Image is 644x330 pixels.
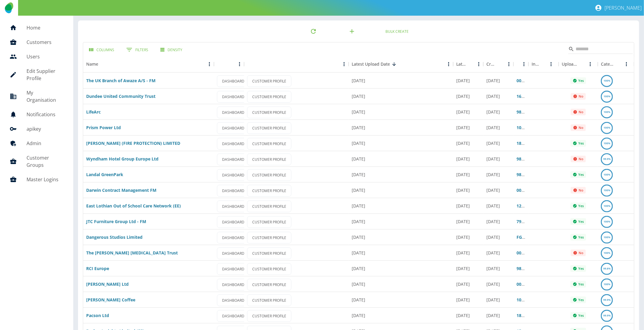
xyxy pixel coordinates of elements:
a: CUSTOMER PROFILE [247,279,291,291]
text: 99.9% [603,314,611,317]
p: No [579,95,583,98]
div: Search [568,44,633,55]
a: 794492 [517,219,531,224]
div: 09 Aug 2025 [349,135,453,151]
div: Created [486,61,496,67]
a: 100% [601,219,613,224]
a: RCI Europe [86,266,109,271]
div: 29 Nov 2024 [483,213,514,229]
a: 100% [601,203,613,209]
button: Density [156,44,187,55]
a: CUSTOMER PROFILE [247,154,291,165]
button: Menu [520,60,529,69]
div: Latest Usage [456,61,466,67]
a: 182893400 [517,313,538,318]
div: 31 Jul 2025 [453,229,483,245]
a: 99.9% [601,297,613,303]
a: DASHBOARD [217,138,250,150]
div: 05 Jul 2023 [483,292,514,307]
div: 04 Aug 2025 [483,229,514,245]
a: DASHBOARD [217,216,250,228]
a: DASHBOARD [217,107,250,118]
button: Sort [579,60,588,68]
a: 00800701 [517,281,536,287]
div: 05 Aug 2025 [453,213,483,229]
div: Categorised [598,56,634,73]
a: CUSTOMER PROFILE [247,107,291,118]
div: 09 Aug 2025 [349,120,453,135]
a: DASHBOARD [217,201,250,212]
text: 100% [604,95,610,98]
button: Menu [622,60,631,69]
a: 100% [601,172,613,177]
h5: Notifications [27,111,64,118]
p: Yes [578,173,584,176]
a: Admin [5,136,68,151]
div: 04 Aug 2025 [453,120,483,135]
button: [PERSON_NAME] [592,2,644,14]
a: DASHBOARD [217,91,250,103]
h5: My Organisation [27,89,64,104]
a: 00794873 [517,187,536,193]
div: Latest Upload Date [352,61,390,67]
a: DASHBOARD [217,310,250,322]
button: Menu [340,60,349,69]
div: 09 Aug 2025 [349,151,453,167]
a: 108569751 [517,125,538,130]
a: CUSTOMER PROFILE [247,122,291,134]
text: 100% [604,235,610,239]
button: Sort [98,60,107,68]
button: Show filters [121,44,153,56]
a: 00795146 [517,78,536,83]
p: Yes [578,204,584,208]
text: 100% [604,188,610,192]
h5: Edit Supplier Profile [27,67,64,82]
a: East Lothian Out of School Care Network (EE) [86,203,181,209]
div: 11 Aug 2025 [349,104,453,120]
a: 00794300 [517,250,536,256]
button: Sort [390,60,398,68]
a: LifeArc [86,109,101,115]
div: 01 Aug 2025 [453,135,483,151]
a: 185485789 [517,140,538,146]
div: 05 Jul 2023 [483,307,514,323]
h5: Users [27,53,64,60]
div: Not all required reports for this customer were uploaded for the latest usage month. [571,109,586,115]
div: Name [86,61,98,67]
a: DASHBOARD [217,169,250,181]
text: 100% [604,110,610,114]
div: 05 Aug 2025 [453,167,483,182]
p: [PERSON_NAME] [605,5,642,11]
button: Sort [247,60,256,68]
a: Home [5,20,68,35]
p: No [579,251,583,255]
div: 07 Aug 2025 [349,276,453,292]
a: [PERSON_NAME] Coffee [86,297,135,303]
a: Wyndham Hotel Group Europe Ltd [86,156,159,162]
div: Not all required reports for this customer were uploaded for the latest usage month. [571,93,586,100]
div: 07 Aug 2025 [349,260,453,276]
button: Sort [496,60,504,68]
div: 05 Jul 2023 [483,245,514,260]
a: Customer Groups [5,151,68,172]
a: DASHBOARD [217,185,250,197]
button: Menu [205,60,214,69]
img: Logo [5,2,13,13]
div: 09 Aug 2025 [349,167,453,182]
button: Menu [444,60,453,69]
div: 02 Aug 2025 [453,307,483,323]
a: 100% [601,140,613,146]
p: Yes [578,298,584,302]
a: CUSTOMER PROFILE [247,185,291,197]
div: Categorised [601,61,615,67]
a: Customers [5,35,68,49]
div: 08 Aug 2025 [349,213,453,229]
div: Created [483,56,514,73]
text: 100% [604,204,610,207]
div: 02 Aug 2025 [453,292,483,307]
a: CUSTOMER PROFILE [247,263,291,275]
a: Prism Power Ltd [86,125,121,130]
div: Invalid Creds [529,56,559,73]
p: Yes [578,220,584,223]
p: Yes [578,235,584,239]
